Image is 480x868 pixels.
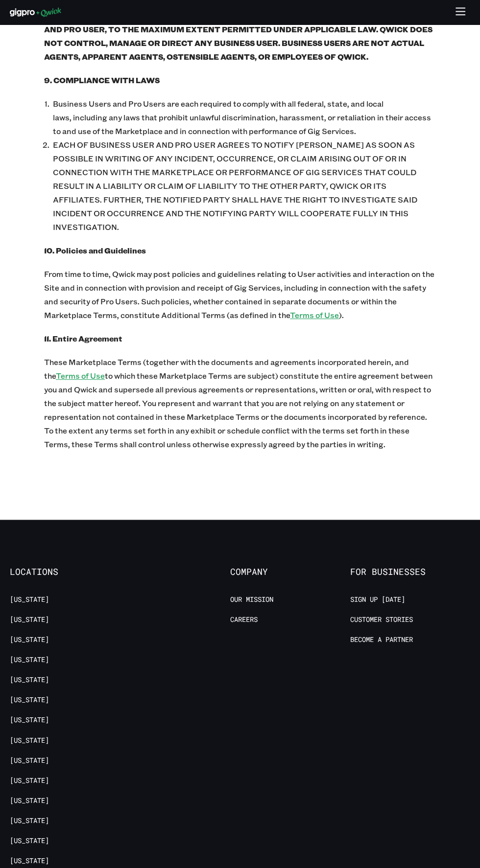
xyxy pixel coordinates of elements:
a: [US_STATE] [10,836,49,845]
p: Business Users and Pro Users are each required to comply with all federal, state, and local laws,... [53,97,436,138]
a: Careers [230,615,258,624]
a: [US_STATE] [10,635,49,644]
a: [US_STATE] [10,816,49,825]
a: [US_STATE] [10,776,49,785]
a: Sign up [DATE] [350,595,405,604]
a: [US_STATE] [10,736,49,745]
a: [US_STATE] [10,595,49,604]
a: [US_STATE] [10,615,49,624]
p: From time to time, Qwick may post policies and guidelines relating to User activities and interac... [44,267,436,322]
a: Terms of Use [56,370,105,381]
a: [US_STATE] [10,856,49,866]
a: [US_STATE] [10,655,49,664]
a: [US_STATE] [10,796,49,805]
a: Become a Partner [350,635,413,644]
p: These Marketplace Terms (together with the documents and agreements incorporated herein, and the ... [44,355,436,451]
p: EACH OF BUSINESS USER AND PRO USER AGREES TO NOTIFY [PERSON_NAME] AS SOON AS POSSIBLE IN WRITING ... [53,138,436,234]
span: Company [230,567,350,577]
a: [US_STATE] [10,756,49,765]
b: 9. COMPLIANCE WITH LAWS [44,75,160,85]
b: 11. Entire Agreement [44,333,122,343]
a: [US_STATE] [10,695,49,705]
a: [US_STATE] [10,715,49,725]
a: [US_STATE] [10,675,49,685]
a: Customer stories [350,615,413,624]
a: Terms of Use [290,310,339,320]
span: For Businesses [350,567,470,577]
a: Our Mission [230,595,273,604]
b: 10. Policies and Guidelines [44,245,146,255]
span: Locations [10,567,130,577]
